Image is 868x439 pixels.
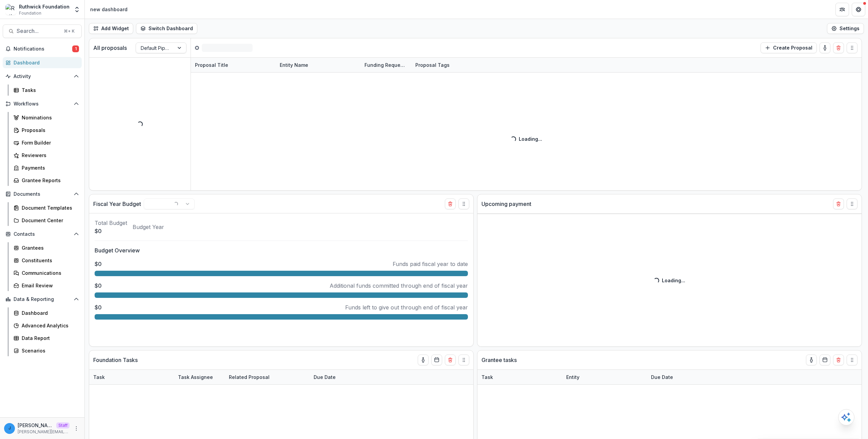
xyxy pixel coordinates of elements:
[806,355,817,365] button: toggle-assigned-to-me
[11,175,82,186] a: Grantee Reports
[90,6,127,13] div: new dashboard
[833,355,844,365] button: Delete card
[3,43,82,54] button: Notifications1
[72,45,79,52] span: 1
[11,255,82,266] a: Constituents
[87,4,130,14] nav: breadcrumb
[22,269,76,276] div: Communications
[3,98,82,109] button: Open Workflows
[14,297,71,302] span: Data & Reporting
[14,101,71,107] span: Workflows
[8,426,11,431] div: jonah@trytemelio.com
[11,150,82,161] a: Reviewers
[3,229,82,240] button: Open Contacts
[95,303,102,311] p: $0
[14,74,71,79] span: Activity
[458,198,469,209] button: Drag
[14,46,72,52] span: Notifications
[95,227,127,235] p: $0
[11,202,82,213] a: Document Templates
[93,356,138,364] p: Foundation Tasks
[418,355,429,365] button: toggle-assigned-to-me
[393,260,468,268] p: Funds paid fiscal year to date
[62,27,76,35] div: ⌘ + K
[820,355,830,365] button: Calendar
[19,3,70,10] div: Ruthwick Foundation
[345,303,468,311] p: Funds left to give out through end of fiscal year
[22,335,76,342] div: Data Report
[852,3,865,16] button: Get Help
[3,24,82,38] button: Search...
[95,282,102,290] p: $0
[11,84,82,96] a: Tasks
[19,10,41,16] span: Foundation
[11,320,82,331] a: Advanced Analytics
[22,152,76,159] div: Reviewers
[14,231,71,237] span: Contacts
[847,198,857,209] button: Drag
[22,127,76,134] div: Proposals
[11,345,82,356] a: Scenarios
[93,44,127,52] p: All proposals
[481,200,531,208] p: Upcoming payment
[5,4,16,15] img: Ruthwick Foundation
[827,23,864,34] button: Settings
[22,177,76,184] div: Grantee Reports
[18,422,54,429] p: [PERSON_NAME][EMAIL_ADDRESS][DOMAIN_NAME]
[3,189,82,199] button: Open Documents
[11,267,82,279] a: Communications
[22,204,76,211] div: Document Templates
[22,244,76,251] div: Grantees
[11,137,82,148] a: Form Builder
[95,260,102,268] p: $0
[89,23,133,34] button: Add Widget
[136,23,197,34] button: Switch Dashboard
[11,242,82,253] a: Grantees
[11,332,82,344] a: Data Report
[18,429,70,435] p: [PERSON_NAME][EMAIL_ADDRESS][DOMAIN_NAME]
[847,42,857,53] button: Drag
[22,139,76,146] div: Form Builder
[833,198,844,209] button: Delete card
[445,355,456,365] button: Delete card
[93,200,141,208] p: Fiscal Year Budget
[820,42,830,53] button: toggle-assigned-to-me
[14,59,76,66] div: Dashboard
[3,57,82,68] a: Dashboard
[445,198,456,209] button: Delete card
[72,3,82,16] button: Open entity switcher
[3,71,82,82] button: Open Activity
[11,162,82,173] a: Payments
[56,422,70,428] p: Staff
[22,309,76,317] div: Dashboard
[833,42,844,53] button: Delete card
[95,246,468,254] p: Budget Overview
[431,355,442,365] button: Calendar
[22,164,76,171] div: Payments
[761,42,817,53] button: Create Proposal
[481,356,517,364] p: Grantee tasks
[11,112,82,123] a: Nominations
[17,28,60,34] span: Search...
[22,282,76,289] div: Email Review
[838,409,854,425] button: Open AI Assistant
[133,223,164,231] p: Budget Year
[22,322,76,329] div: Advanced Analytics
[835,3,849,16] button: Partners
[3,294,82,305] button: Open Data & Reporting
[22,257,76,264] div: Constituents
[11,280,82,291] a: Email Review
[22,347,76,354] div: Scenarios
[11,125,82,136] a: Proposals
[458,355,469,365] button: Drag
[330,282,468,290] p: Additional funds committed through end of fiscal year
[847,355,857,365] button: Drag
[11,307,82,319] a: Dashboard
[95,219,127,227] p: Total Budget
[14,191,71,197] span: Documents
[72,424,80,433] button: More
[22,87,76,94] div: Tasks
[11,215,82,226] a: Document Center
[22,217,76,224] div: Document Center
[22,114,76,121] div: Nominations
